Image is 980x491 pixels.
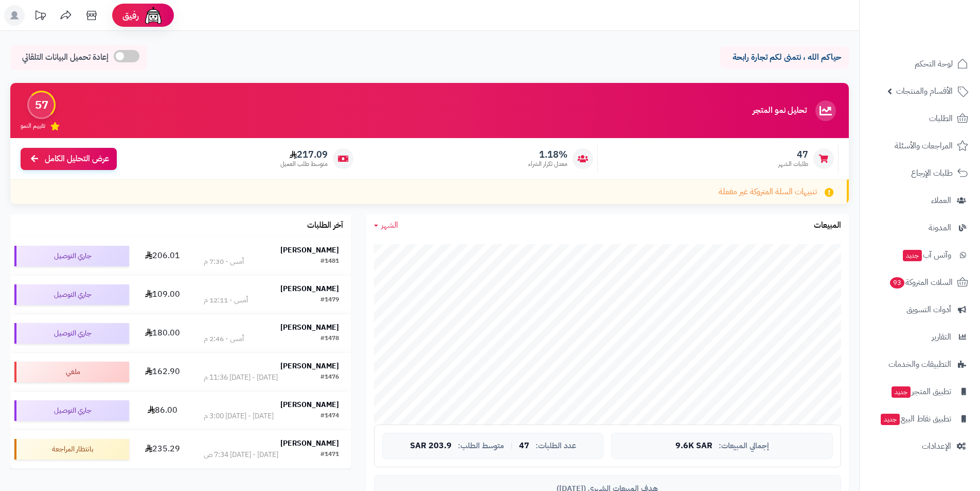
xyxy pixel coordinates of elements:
[14,439,129,460] div: بانتظار المراجعة
[866,106,974,131] a: الطلبات
[866,52,974,76] a: لوحة التحكم
[911,166,953,180] span: طلبات الإرجاع
[866,243,974,267] a: وآتس آبجديد
[890,277,904,289] span: 93
[133,237,192,275] td: 206.01
[866,434,974,459] a: الإعدادات
[881,414,900,425] span: جديد
[910,25,970,47] img: logo-2.png
[892,386,911,398] span: جديد
[922,439,951,453] span: الإعدادات
[866,297,974,322] a: أدوات التسويق
[143,5,164,26] img: ai-face.png
[728,52,841,63] p: حياكم الله ، نتمنى لكم تجارة رابحة
[719,442,769,450] span: إجمالي المبيعات:
[866,407,974,431] a: تطبيق نقاط البيعجديد
[280,283,339,294] strong: [PERSON_NAME]
[307,221,343,230] h3: آخر الطلبات
[14,246,129,266] div: جاري التوصيل
[458,442,504,450] span: متوسط الطلب:
[889,275,953,290] span: السلات المتروكة
[519,442,529,451] span: 47
[410,442,452,451] span: 203.9 SAR
[280,399,339,410] strong: [PERSON_NAME]
[320,334,339,344] div: #1478
[22,52,109,63] span: إعادة تحميل البيانات التلقائي
[133,314,192,352] td: 180.00
[866,133,974,158] a: المراجعات والأسئلة
[866,352,974,377] a: التطبيقات والخدمات
[280,361,339,371] strong: [PERSON_NAME]
[320,295,339,306] div: #1479
[14,400,129,421] div: جاري التوصيل
[536,442,576,450] span: عدد الطلبات:
[14,284,129,305] div: جاري التوصيل
[381,219,398,231] span: الشهر
[320,257,339,267] div: #1481
[929,221,951,235] span: المدونة
[204,450,278,460] div: [DATE] - [DATE] 7:34 ص
[14,362,129,382] div: ملغي
[866,325,974,349] a: التقارير
[280,160,328,168] span: متوسط طلب العميل
[896,84,953,98] span: الأقسام والمنتجات
[280,322,339,333] strong: [PERSON_NAME]
[931,193,951,208] span: العملاء
[133,430,192,468] td: 235.29
[929,111,953,126] span: الطلبات
[320,450,339,460] div: #1471
[204,334,244,344] div: أمس - 2:46 م
[122,9,139,22] span: رفيق
[204,257,244,267] div: أمس - 7:30 م
[814,221,841,230] h3: المبيعات
[932,330,951,344] span: التقارير
[719,186,817,198] span: تنبيهات السلة المتروكة غير مفعلة
[27,5,53,28] a: تحديثات المنصة
[866,215,974,240] a: المدونة
[902,248,951,262] span: وآتس آب
[866,161,974,185] a: طلبات الإرجاع
[778,149,808,160] span: 47
[21,122,45,130] span: تقييم النمو
[14,323,129,344] div: جاري التوصيل
[21,148,117,170] a: عرض التحليل الكامل
[675,442,712,451] span: 9.6K SAR
[280,438,339,449] strong: [PERSON_NAME]
[320,411,339,421] div: #1474
[133,392,192,430] td: 86.00
[915,57,953,71] span: لوحة التحكم
[510,442,513,450] span: |
[903,250,922,261] span: جديد
[204,295,248,306] div: أمس - 12:11 م
[890,384,951,399] span: تطبيق المتجر
[895,139,953,153] span: المراجعات والأسئلة
[778,160,808,168] span: طلبات الشهر
[888,357,951,371] span: التطبيقات والخدمات
[906,302,951,317] span: أدوات التسويق
[280,149,328,160] span: 217.09
[528,149,567,160] span: 1.18%
[374,219,398,231] a: الشهر
[866,270,974,295] a: السلات المتروكة93
[204,411,274,421] div: [DATE] - [DATE] 3:00 م
[133,276,192,314] td: 109.00
[528,160,567,168] span: معدل تكرار الشراء
[204,373,278,383] div: [DATE] - [DATE] 11:36 م
[866,379,974,404] a: تطبيق المتجرجديد
[880,412,951,426] span: تطبيق نقاط البيع
[45,153,109,165] span: عرض التحليل الكامل
[133,353,192,391] td: 162.90
[320,373,339,383] div: #1476
[280,245,339,256] strong: [PERSON_NAME]
[866,188,974,213] a: العملاء
[753,106,807,115] h3: تحليل نمو المتجر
